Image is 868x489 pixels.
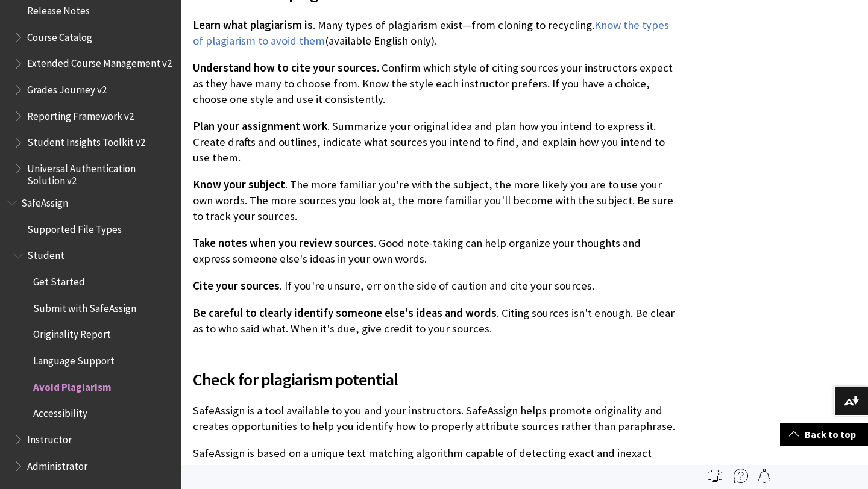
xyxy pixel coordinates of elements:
span: Originality Report [33,325,111,341]
span: Avoid Plagiarism [33,377,112,393]
span: Student Insights Toolkit v2 [27,132,145,149]
p: . Summarize your original idea and plan how you intend to express it. Create drafts and outlines,... [193,119,678,166]
span: Reporting Framework v2 [27,106,134,122]
span: Grades Journey v2 [27,79,107,96]
span: SafeAssign [21,193,68,209]
span: Student [27,246,64,262]
span: Be careful to clearly identify someone else's ideas and words [193,306,497,320]
span: Extended Course Management v2 [27,54,172,70]
span: Know your subject [193,178,285,192]
span: Release Notes [27,1,90,17]
p: . Good note-taking can help organize your thoughts and express someone else's ideas in your own w... [193,235,678,267]
span: Plan your assignment work [193,119,327,133]
span: Universal Authentication Solution v2 [27,158,172,187]
span: Supported File Types [27,219,122,235]
span: Learn what plagiarism is [193,18,313,32]
p: . Many types of plagiarism exist—from cloning to recycling. (available English only). [193,17,678,49]
span: Take notes when you review sources [193,236,374,250]
span: Get Started [33,272,85,288]
span: Course Catalog [27,27,92,43]
span: Understand how to cite your sources [193,61,377,75]
p: . Citing sources isn't enough. Be clear as to who said what. When it's due, give credit to your s... [193,305,678,337]
a: Know the types of plagiarism to avoid them [193,18,669,48]
span: Language Support [33,350,115,367]
span: Administrator [27,456,87,472]
span: Instructor [27,429,72,446]
p: SafeAssign is a tool available to you and your instructors. SafeAssign helps promote originality ... [193,403,678,434]
img: More help [734,469,748,483]
img: Print [708,469,722,483]
p: . Confirm which style of citing sources your instructors expect as they have many to choose from.... [193,60,678,108]
span: Submit with SafeAssign [33,298,136,314]
span: Check for plagiarism potential [193,367,678,392]
p: . The more familiar you're with the subject, the more likely you are to use your own words. The m... [193,177,678,225]
span: Accessibility [33,403,87,420]
img: Follow this page [757,469,772,483]
nav: Book outline for Blackboard SafeAssign [7,193,174,476]
a: Back to top [780,423,868,446]
p: . If you're unsure, err on the side of caution and cite your sources. [193,278,678,294]
span: Cite your sources [193,279,280,293]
